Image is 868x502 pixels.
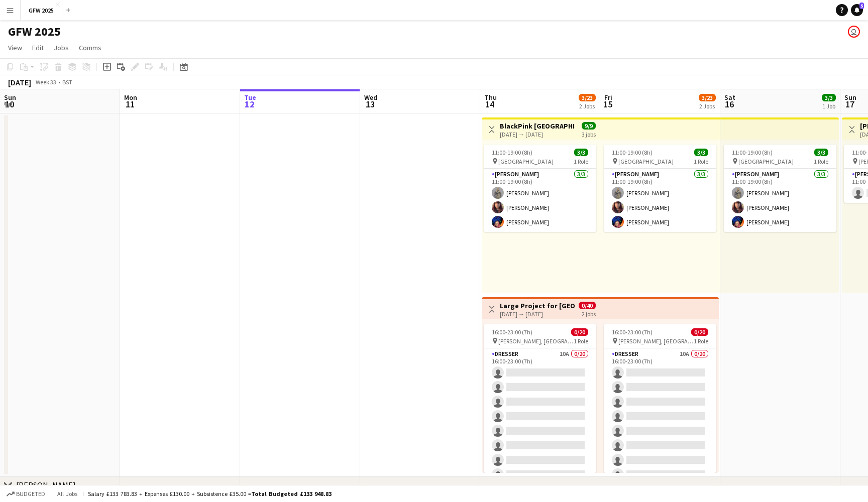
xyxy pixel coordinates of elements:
span: 3/23 [699,94,716,101]
span: [GEOGRAPHIC_DATA] [738,158,794,165]
app-user-avatar: Mike Bolton [848,26,860,38]
span: [PERSON_NAME], [GEOGRAPHIC_DATA] [498,337,574,345]
a: Jobs [50,41,73,54]
button: GFW 2025 [21,1,62,20]
span: 3/23 [579,94,596,101]
span: 1 Role [574,158,588,165]
span: Total Budgeted £133 948.83 [251,490,332,497]
span: 12 [243,98,256,110]
span: 11:00-19:00 (8h) [492,149,532,156]
span: View [8,43,22,52]
app-card-role: [PERSON_NAME]3/311:00-19:00 (8h)[PERSON_NAME][PERSON_NAME][PERSON_NAME] [484,169,596,232]
a: View [4,41,26,54]
div: 2 Jobs [699,102,715,110]
span: 3/3 [822,94,836,101]
app-job-card: 11:00-19:00 (8h)3/3 [GEOGRAPHIC_DATA]1 Role[PERSON_NAME]3/311:00-19:00 (8h)[PERSON_NAME][PERSON_N... [604,145,716,232]
div: 3 jobs [582,130,596,138]
span: [GEOGRAPHIC_DATA] [498,158,554,165]
span: [PERSON_NAME], [GEOGRAPHIC_DATA] [618,337,694,345]
span: [GEOGRAPHIC_DATA] [618,158,674,165]
div: 2 Jobs [579,102,595,110]
app-card-role: [PERSON_NAME]3/311:00-19:00 (8h)[PERSON_NAME][PERSON_NAME][PERSON_NAME] [724,169,836,232]
h3: Large Project for [GEOGRAPHIC_DATA], [PERSON_NAME], [GEOGRAPHIC_DATA] [500,301,575,310]
div: [DATE] → [DATE] [500,310,575,318]
app-card-role: [PERSON_NAME]3/311:00-19:00 (8h)[PERSON_NAME][PERSON_NAME][PERSON_NAME] [604,169,716,232]
span: Fri [604,93,612,102]
div: BST [62,78,72,86]
span: 11:00-19:00 (8h) [732,149,773,156]
span: Edit [32,43,44,52]
span: Jobs [54,43,69,52]
span: 1 Role [574,337,588,345]
span: Week 33 [33,78,58,86]
span: 16:00-23:00 (7h) [492,328,532,336]
app-job-card: 11:00-19:00 (8h)3/3 [GEOGRAPHIC_DATA]1 Role[PERSON_NAME]3/311:00-19:00 (8h)[PERSON_NAME][PERSON_N... [484,145,596,232]
span: 16 [723,98,735,110]
span: Mon [124,93,137,102]
span: 17 [843,98,856,110]
span: 3/3 [574,149,588,156]
span: 5 [859,3,864,9]
span: 11 [123,98,137,110]
span: 10 [3,98,16,110]
span: Sat [724,93,735,102]
div: [DATE] → [DATE] [500,131,575,138]
span: Budgeted [16,490,45,497]
span: 1 Role [694,337,708,345]
h3: BlackPink [GEOGRAPHIC_DATA] [500,121,575,131]
span: 3/3 [814,149,828,156]
div: [DATE] [8,77,31,87]
span: Comms [79,43,101,52]
app-job-card: 16:00-23:00 (7h)0/20 [PERSON_NAME], [GEOGRAPHIC_DATA]1 RoleDresser10A0/2016:00-23:00 (7h) [484,324,596,473]
span: 9/9 [582,122,596,130]
span: 0/20 [571,328,588,336]
span: 0/20 [691,328,708,336]
span: Sun [4,93,16,102]
span: 1 Role [694,158,708,165]
div: [PERSON_NAME] [16,480,76,490]
app-job-card: 16:00-23:00 (7h)0/20 [PERSON_NAME], [GEOGRAPHIC_DATA]1 RoleDresser10A0/2016:00-23:00 (7h) [604,324,716,473]
app-job-card: 11:00-19:00 (8h)3/3 [GEOGRAPHIC_DATA]1 Role[PERSON_NAME]3/311:00-19:00 (8h)[PERSON_NAME][PERSON_N... [724,145,836,232]
span: Tue [244,93,256,102]
div: Salary £133 783.83 + Expenses £130.00 + Subsistence £35.00 = [88,490,332,497]
span: Wed [364,93,377,102]
span: 13 [363,98,377,110]
div: 1 Job [822,102,835,110]
a: Comms [75,41,105,54]
span: 11:00-19:00 (8h) [612,149,653,156]
a: Edit [28,41,48,54]
span: 14 [483,98,497,110]
span: All jobs [55,490,79,497]
button: Budgeted [5,488,47,499]
h1: GFW 2025 [8,24,61,39]
span: 1 Role [814,158,828,165]
a: 5 [851,4,863,16]
span: 15 [603,98,612,110]
span: 16:00-23:00 (7h) [612,328,653,336]
span: 0/40 [579,302,596,309]
span: Sun [844,93,856,102]
span: 3/3 [694,149,708,156]
div: 2 jobs [582,309,596,318]
span: Thu [484,93,497,102]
